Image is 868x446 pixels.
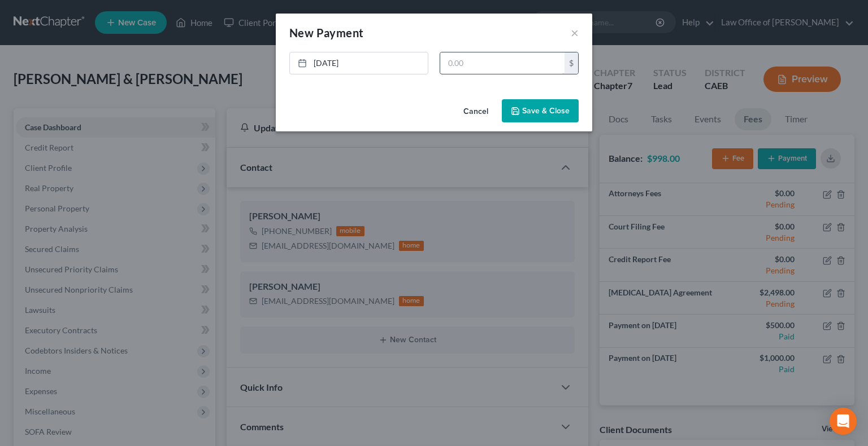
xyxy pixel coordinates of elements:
div: Open Intercom Messenger [830,408,857,435]
div: $ [565,52,578,74]
a: [DATE] [290,52,428,74]
input: 0.00 [440,52,565,74]
button: Save & Close [502,99,579,123]
button: × [571,26,579,39]
button: Cancel [454,100,497,123]
span: New Payment [289,26,363,39]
